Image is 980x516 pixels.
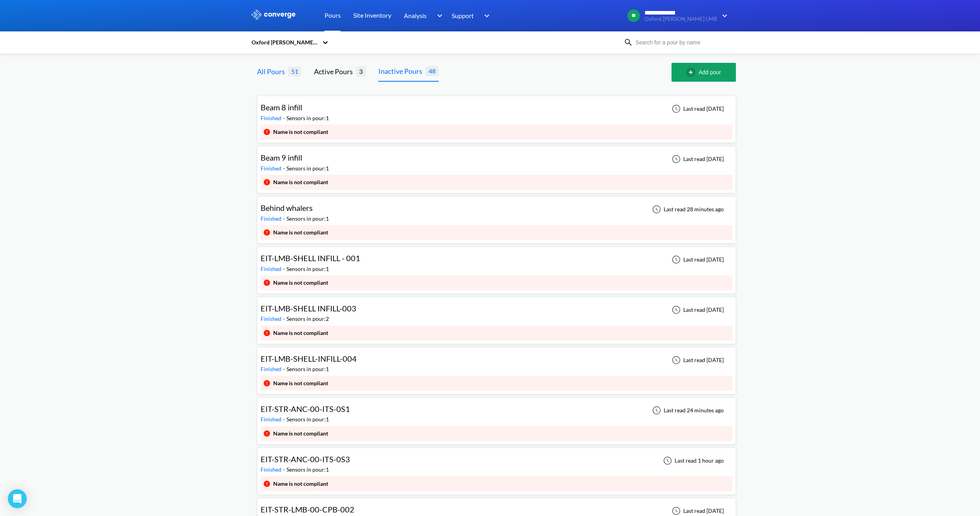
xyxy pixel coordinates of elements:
div: Last read [DATE] [668,104,726,113]
div: Sensors in pour: 1 [287,365,329,373]
a: Behind whalersFinished-Sensors in pour:1Last read 28 minutes agoName is not compliant [257,230,736,237]
div: Last read 28 minutes ago [648,205,726,214]
span: EIT-LMB-SHELL INFILL - 001 [261,253,360,263]
div: Active Pours [314,66,356,77]
span: Finished [261,416,283,423]
img: downArrow.svg [479,11,492,20]
span: Analysis [404,11,427,20]
span: - [283,366,287,372]
div: Name is not compliant [273,178,328,187]
span: Finished [261,115,283,121]
div: Sensors in pour: 2 [287,315,329,323]
a: EIT-LMB-SHELL INFILL - 001Finished-Sensors in pour:1Last read [DATE]Name is not compliant [257,280,736,287]
span: 48 [425,66,439,76]
span: EIT-LMB-SHELL INFILL-003 [261,304,356,313]
span: Finished [261,165,283,172]
div: Last read [DATE] [668,305,726,315]
div: Last read [DATE] [668,506,726,516]
span: - [283,215,287,222]
span: Finished [261,466,283,473]
img: downArrow.svg [432,11,444,20]
span: Beam 9 infill [261,153,302,162]
div: Last read [DATE] [668,154,726,164]
span: EIT-STR-LMB-00-CPB-002 [261,505,354,514]
input: Search for a pour by name [633,38,728,47]
span: Oxford [PERSON_NAME] LMB [644,16,717,22]
span: Finished [261,366,283,372]
button: Add pour [672,63,736,82]
span: EIT-STR-ANC-00-ITS-0S1 [261,404,350,414]
div: Sensors in pour: 1 [287,415,329,424]
div: Open Intercom Messenger [8,489,27,508]
div: Last read 1 hour ago [659,456,726,465]
span: Finished [261,265,283,272]
div: Name is not compliant [273,128,328,136]
div: Last read 24 minutes ago [648,406,726,415]
span: Beam 8 infill [261,102,302,112]
img: add-circle-outline.svg [686,68,699,77]
div: Last read [DATE] [668,255,726,264]
div: Name is not compliant [273,278,328,287]
div: Name is not compliant [273,429,328,438]
div: Sensors in pour: 1 [287,114,329,123]
span: - [283,466,287,473]
a: Beam 9 infillFinished-Sensors in pour:1Last read [DATE]Name is not compliant [257,180,736,187]
span: - [283,416,287,423]
a: EIT-STR-LMB-00-CPB-002Finished-Sensors in pour:1Last read [DATE] [257,507,736,514]
div: Sensors in pour: 1 [287,164,329,173]
span: Finished [261,215,283,222]
span: EIT-LMB-SHELL-INFILL-004 [261,354,357,363]
img: icon-search.svg [624,38,633,47]
a: EIT-STR-ANC-00-ITS-0S1Finished-Sensors in pour:1Last read 24 minutes agoName is not compliant [257,431,736,438]
span: - [283,315,287,322]
span: 3 [356,66,366,76]
span: - [283,265,287,272]
span: - [283,115,287,121]
div: Name is not compliant [273,329,328,337]
div: Sensors in pour: 1 [287,265,329,273]
a: EIT-LMB-SHELL-INFILL-004Finished-Sensors in pour:1Last read [DATE]Name is not compliant [257,381,736,388]
span: - [283,165,287,172]
div: Last read [DATE] [668,355,726,365]
div: Name is not compliant [273,379,328,388]
div: All Pours [257,66,288,77]
span: Behind whalers [261,203,313,212]
div: Sensors in pour: 1 [287,214,329,223]
span: Finished [261,315,283,322]
div: Name is not compliant [273,479,328,488]
span: EIT-STR-ANC-00-ITS-0S3 [261,454,350,464]
a: Beam 8 infillFinished-Sensors in pour:1Last read [DATE]Name is not compliant [257,130,736,136]
span: Support [452,11,474,20]
a: EIT-STR-ANC-00-ITS-0S3Finished-Sensors in pour:1Last read 1 hour agoName is not compliant [257,481,736,488]
a: EIT-LMB-SHELL INFILL-003Finished-Sensors in pour:2Last read [DATE]Name is not compliant [257,331,736,337]
img: downArrow.svg [717,11,730,20]
div: Oxford [PERSON_NAME] LMB [251,38,318,47]
div: Sensors in pour: 1 [287,465,329,474]
div: Name is not compliant [273,228,328,237]
img: logo_ewhite.svg [251,9,296,20]
span: 51 [288,66,301,76]
div: Inactive Pours [378,66,425,77]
